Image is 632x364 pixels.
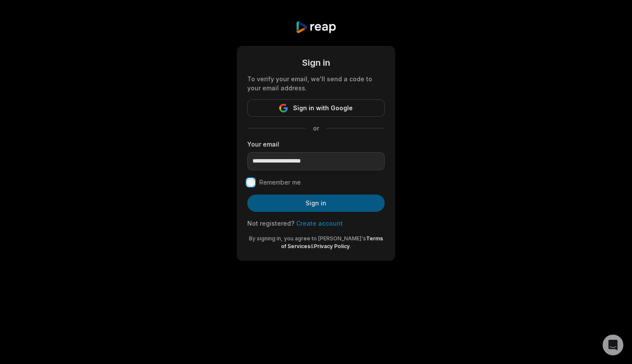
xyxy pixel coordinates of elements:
[247,195,385,212] button: Sign in
[350,243,351,249] span: .
[247,56,385,69] div: Sign in
[247,74,385,93] div: To verify your email, we'll send a code to your email address.
[314,243,350,249] a: Privacy Policy
[310,243,314,249] span: &
[247,99,385,117] button: Sign in with Google
[247,220,294,227] span: Not registered?
[293,103,353,113] span: Sign in with Google
[306,124,326,133] span: or
[247,140,385,149] label: Your email
[281,235,383,249] a: Terms of Services
[249,235,366,242] span: By signing in, you agree to [PERSON_NAME]'s
[259,177,301,188] label: Remember me
[296,220,343,227] a: Create account
[603,335,623,355] div: Open Intercom Messenger
[295,21,336,34] img: reap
